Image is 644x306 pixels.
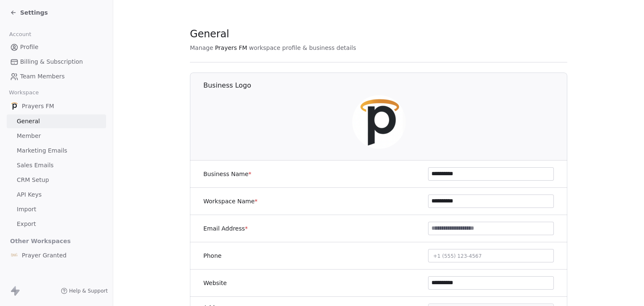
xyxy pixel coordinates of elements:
span: Import [17,205,36,214]
a: Marketing Emails [7,144,106,158]
span: Export [17,220,36,228]
label: Workspace Name [203,197,257,205]
label: Website [203,279,227,287]
span: CRM Setup [17,176,49,184]
span: workspace profile & business details [249,44,356,52]
img: web-app-manifest-512x512.png [10,102,18,110]
span: Account [5,28,35,41]
span: Workspace [5,86,42,99]
span: Billing & Subscription [20,57,83,66]
span: Prayers FM [22,102,54,110]
a: Import [7,202,106,216]
a: API Keys [7,188,106,202]
span: API Keys [17,190,42,199]
span: Team Members [20,72,65,81]
a: Billing & Subscription [7,55,106,69]
label: Phone [203,252,221,260]
label: Email Address [203,224,248,233]
a: Member [7,129,106,143]
a: General [7,114,106,128]
span: Settings [20,8,48,17]
a: Team Members [7,70,106,83]
span: Marketing Emails [17,146,67,155]
span: Sales Emails [17,161,54,170]
a: Profile [7,40,106,54]
span: +1 (555) 123-4567 [433,253,482,259]
span: General [190,28,229,40]
span: Prayers FM [215,44,247,52]
span: Other Workspaces [7,234,74,248]
span: Help & Support [69,288,108,294]
h1: Business Logo [203,81,568,90]
img: FB-Logo.png [10,251,18,259]
a: Export [7,217,106,231]
button: +1 (555) 123-4567 [428,249,554,262]
a: Help & Support [61,288,108,294]
a: Sales Emails [7,158,106,172]
span: Member [17,132,41,140]
span: General [17,117,40,126]
span: Profile [20,43,39,52]
span: Prayer Granted [22,251,67,259]
img: web-app-manifest-512x512.png [352,95,406,149]
a: CRM Setup [7,173,106,187]
span: Manage [190,44,213,52]
a: Settings [10,8,48,17]
label: Business Name [203,170,252,178]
